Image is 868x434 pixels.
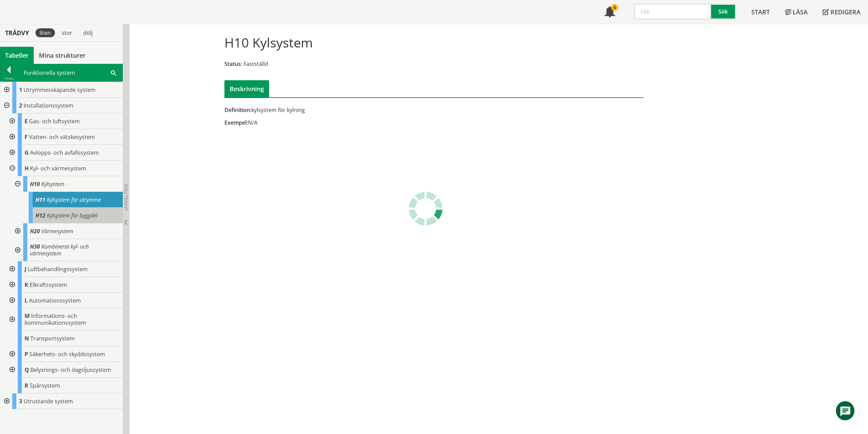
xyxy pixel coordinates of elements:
input: Sök [634,3,711,20]
span: Gas- och luftsystem [29,117,80,125]
span: Sök i tabellen [111,69,116,76]
span: Belysnings- och dagsljussystem [30,366,111,374]
span: Fastställd [244,60,268,68]
span: Transportsystem [30,335,75,342]
span: Spårsystem [30,382,60,389]
span: 3 [19,397,22,405]
div: liten [35,28,55,37]
span: H12 [35,212,45,219]
span: Exempel: [224,119,248,126]
span: Kylsystem [41,180,64,188]
div: kylsystem för kylning [224,106,500,114]
span: Notifikationer [604,7,615,18]
span: Elkraftssystem [30,281,67,289]
span: K [25,281,28,289]
div: N/A [224,119,500,126]
span: H30 [30,243,40,250]
span: Läsa [793,8,808,16]
h1: H10 Kylsystem [224,35,313,50]
span: M [25,312,30,320]
span: Installationssystem [24,102,73,109]
span: Q [25,366,29,374]
span: N [25,335,29,342]
span: E [25,117,28,125]
div: Trädvy [1,29,33,37]
span: Kylsystem för byggdel [47,212,98,219]
span: R [25,382,28,389]
span: Kylsystem för utrymme [47,196,101,204]
span: Kombinerat kyl- och värmesystem [30,243,89,257]
span: Säkerhets- och skyddssystem [29,350,105,358]
span: Automationssystem [29,297,81,304]
a: Mina strukturer [34,47,91,64]
span: H10 [30,180,40,188]
span: Definition: [224,106,251,114]
div: Beskrivning [224,80,269,97]
span: 2 [19,102,22,109]
span: 1 [19,86,22,94]
span: H [25,165,29,172]
span: Informations- och kommunikationssystem [25,312,86,326]
span: G [25,149,29,156]
span: Redigera [830,8,860,16]
span: H20 [30,227,40,235]
span: Kyl- och värmesystem [30,165,86,172]
span: H11 [35,196,45,204]
span: L [25,297,28,304]
span: Värmesystem [41,227,73,235]
span: J [25,265,26,273]
span: Status: [224,60,242,68]
span: Luftbehandlingssystem [28,265,88,273]
span: Utrustande system [24,397,73,405]
div: dölj [79,28,97,37]
div: stor [58,28,76,37]
div: Funktionella system [18,64,122,81]
button: Sök [711,3,736,20]
span: Utrymmesskapande system [24,86,95,94]
span: Vatten- och vätskesystem [29,133,95,141]
span: Avlopps- och avfallssystem [30,149,99,156]
div: Tillbaka [0,76,17,81]
span: Dölj trädvy [123,184,129,211]
span: P [25,350,28,358]
div: 4 [611,4,618,11]
span: Start [751,8,770,16]
img: Laddar [409,192,443,226]
span: F [25,133,28,141]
